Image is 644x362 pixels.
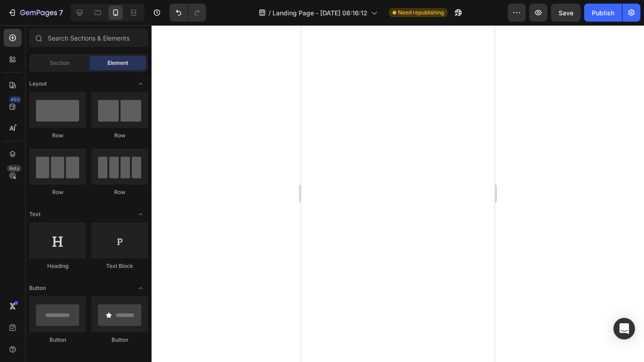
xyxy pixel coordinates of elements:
[584,4,622,22] button: Publish
[29,80,47,88] span: Layout
[551,4,581,22] button: Save
[91,131,148,140] div: Row
[398,9,444,17] span: Need republishing
[134,207,148,222] span: Toggle open
[29,131,86,140] div: Row
[29,29,148,47] input: Search Sections & Elements
[301,25,495,362] iframe: Design area
[134,77,148,91] span: Toggle open
[7,165,22,172] div: Beta
[59,7,63,18] p: 7
[592,8,614,18] div: Publish
[29,336,86,344] div: Button
[170,4,206,22] div: Undo/Redo
[29,284,46,292] span: Button
[559,9,573,17] span: Save
[268,8,271,18] span: /
[107,59,128,67] span: Element
[50,59,69,67] span: Section
[613,318,635,339] div: Open Intercom Messenger
[273,8,367,18] span: Landing Page - [DATE] 08:16:12
[91,188,148,196] div: Row
[29,210,40,218] span: Text
[29,188,86,196] div: Row
[91,336,148,344] div: Button
[29,262,86,270] div: Heading
[91,262,148,270] div: Text Block
[134,281,148,295] span: Toggle open
[9,96,22,103] div: 450
[4,4,67,22] button: 7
